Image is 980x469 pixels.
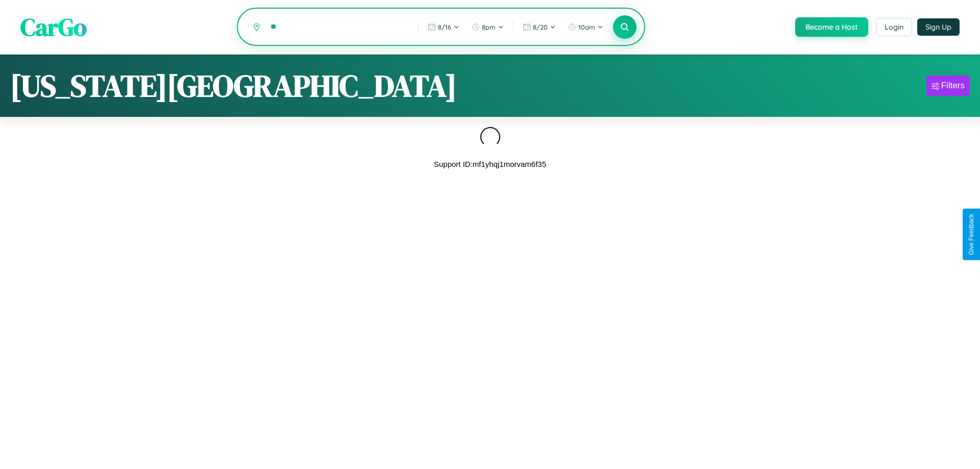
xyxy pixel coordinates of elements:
[941,81,965,91] div: Filters
[578,23,595,31] span: 10am
[434,157,546,171] p: Support ID: mf1yhqj1morvam6f35
[467,19,509,35] button: 8pm
[10,65,457,107] h1: [US_STATE][GEOGRAPHIC_DATA]
[482,23,496,31] span: 8pm
[926,76,970,96] button: Filters
[438,23,451,31] span: 8 / 16
[20,10,87,44] span: CarGo
[563,19,608,35] button: 10am
[533,23,548,31] span: 8 / 20
[423,19,464,35] button: 8/16
[518,19,561,35] button: 8/20
[917,18,960,36] button: Sign Up
[968,214,975,255] div: Give Feedback
[795,17,868,37] button: Become a Host
[876,18,912,36] button: Login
